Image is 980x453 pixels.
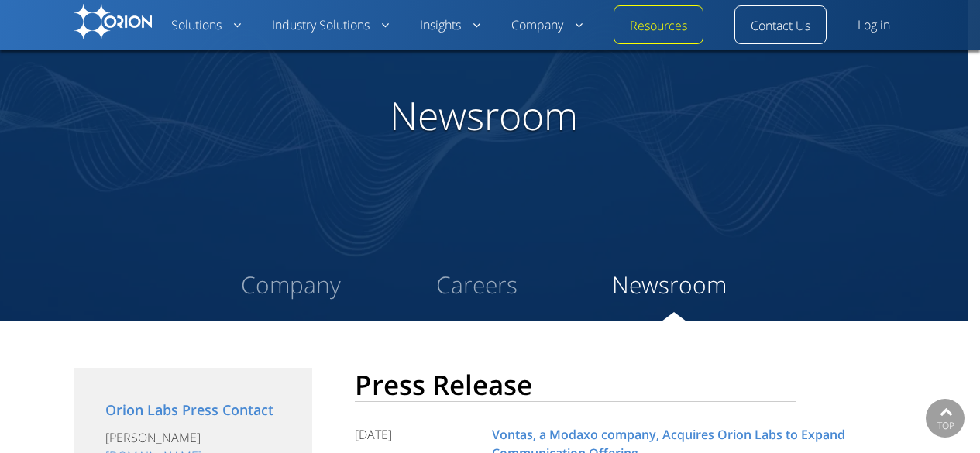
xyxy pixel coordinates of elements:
span: [DATE] [355,425,489,444]
a: Industry Solutions [272,16,389,35]
a: Newsroom [612,269,727,301]
div: TOP [937,417,976,435]
a: Log in [858,16,890,35]
h2: Press Release [355,368,796,402]
a: Contact Us [751,17,810,36]
h1: Newsroom [15,89,953,142]
a: Company [241,269,341,301]
a: Insights [420,16,480,35]
img: Orion [74,4,152,39]
p: [PERSON_NAME] [105,428,281,447]
a: TOP [926,399,965,438]
a: Company [511,16,583,35]
a: Solutions [171,16,241,35]
h6: Orion Labs Press Contact [105,399,281,420]
a: Resources [630,17,687,36]
a: Careers [436,269,518,301]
